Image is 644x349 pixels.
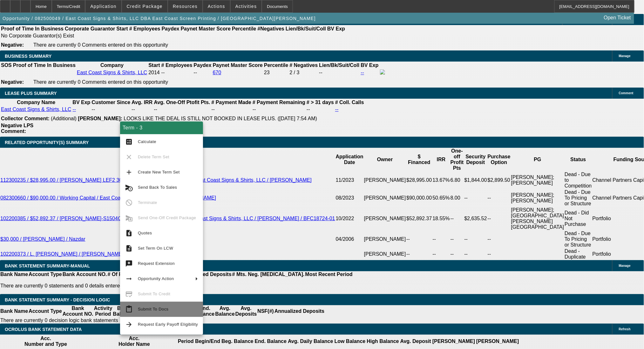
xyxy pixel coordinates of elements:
[1,116,50,121] b: Collector Comment:
[125,260,133,267] mat-icon: try
[364,171,406,189] td: [PERSON_NAME]
[564,189,592,207] td: Dead - Due To Pricing or Structure
[601,12,634,23] a: Open Ticket
[72,100,90,105] b: BV Exp
[0,236,85,242] a: $30,000 / [PERSON_NAME] / Nazdar
[235,305,257,317] th: Avg. Deposits
[619,91,634,95] span: Comment
[5,54,51,59] span: BUSINESS SUMMARY
[364,148,406,171] th: Owner
[619,54,631,58] span: Manage
[307,100,334,105] b: # > 31 days
[450,230,464,248] td: --
[235,4,257,9] span: Activities
[94,305,113,317] th: Activity Period
[380,69,385,75] img: facebook-icon.png
[364,248,406,260] td: [PERSON_NAME]
[77,70,147,75] a: East Coast Signs & Shirts, LLC
[124,116,317,121] span: LOOKS LIKE THE DEAL IS STILL NOT BOOKED IN LEASE PLUS. ([DATE] 7:54 AM)
[213,63,263,68] b: Paynet Master Score
[286,26,326,31] b: Lien/Bk/Suit/Coll
[487,189,511,207] td: --
[619,264,631,267] span: Manage
[1,42,24,48] b: Negative:
[125,138,133,146] mat-icon: calculate
[5,91,57,96] span: LEASE PLUS SUMMARY
[208,4,225,9] span: Actions
[1,123,33,134] b: Negative LPS Comment:
[232,26,256,31] b: Percentile
[138,185,177,190] span: Send Back To Sales
[212,100,251,105] b: # Payment Made
[361,70,364,75] a: --
[213,70,221,75] a: 670
[464,189,487,207] td: --
[619,327,631,331] span: Refresh
[221,335,254,347] th: Beg. Balance
[125,229,133,237] mat-icon: request_quote
[364,230,406,248] td: [PERSON_NAME]
[450,171,464,189] td: 6.80
[432,207,450,230] td: 18.55%
[232,271,305,278] th: # Mts. Neg. [MEDICAL_DATA].
[211,106,252,113] td: --
[1,33,348,39] td: No Corporate Guarantor(s) Exist
[131,106,153,113] td: --
[33,42,168,48] span: There are currently 0 Comments entered on this opportunity
[62,305,94,317] th: Bank Account NO.
[264,63,288,68] b: Percentile
[290,70,318,76] div: 2 / 3
[254,335,287,347] th: End. Balance
[450,189,464,207] td: 8.00
[153,106,210,113] td: --
[334,335,366,347] th: Low Balance
[258,26,285,31] b: #Negatives
[464,230,487,248] td: --
[138,139,156,144] span: Calculate
[132,100,153,105] b: Avg. IRR
[0,216,335,221] a: 102200385 / $52,892.37 / [PERSON_NAME]-S1504CII / Barudan America, Inc. / East Coast Signs & Shir...
[138,261,175,266] span: Request Extension
[306,106,334,113] td: --
[28,305,62,317] th: Account Type
[464,207,487,230] td: $2,635.52
[125,245,133,252] mat-icon: description
[364,207,406,230] td: [PERSON_NAME]
[406,230,432,248] td: --
[231,0,262,12] button: Activities
[161,63,193,68] b: # Employees
[464,171,487,189] td: $1,844.00
[129,26,160,31] b: # Employees
[78,116,122,121] b: [PERSON_NAME]:
[406,171,432,189] td: $28,995.00
[28,271,62,278] th: Account Type
[1,107,71,112] a: East Coast Signs & Shirts, LLC
[432,148,450,171] th: IRR
[336,207,364,230] td: 10/2022
[367,335,399,347] th: High Balance
[335,107,339,112] a: --
[464,248,487,260] td: --
[406,189,432,207] td: $90,000.00
[476,335,519,347] th: [PERSON_NAME]
[181,26,231,31] b: Paynet Master Score
[487,207,511,230] td: --
[487,148,511,171] th: Purchase Option
[72,107,76,112] a: --
[564,230,592,248] td: Dead - Due To Pricing or Structure
[432,248,450,260] td: --
[336,148,364,171] th: Application Date
[138,276,174,281] span: Opportunity Action
[511,148,565,171] th: PG
[450,248,464,260] td: --
[450,207,464,230] td: --
[65,26,115,31] b: Corporate Guarantor
[432,189,450,207] td: 50.65%
[92,335,177,347] th: Acc. Holder Name
[5,263,90,268] span: BANK STATEMENT SUMMARY-MANUAL
[336,230,364,248] td: 04/2006
[13,62,76,69] th: Proof of Time In Business
[125,321,133,328] mat-icon: arrow_forward
[1,26,64,32] th: Proof of Time In Business
[194,63,212,68] b: Paydex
